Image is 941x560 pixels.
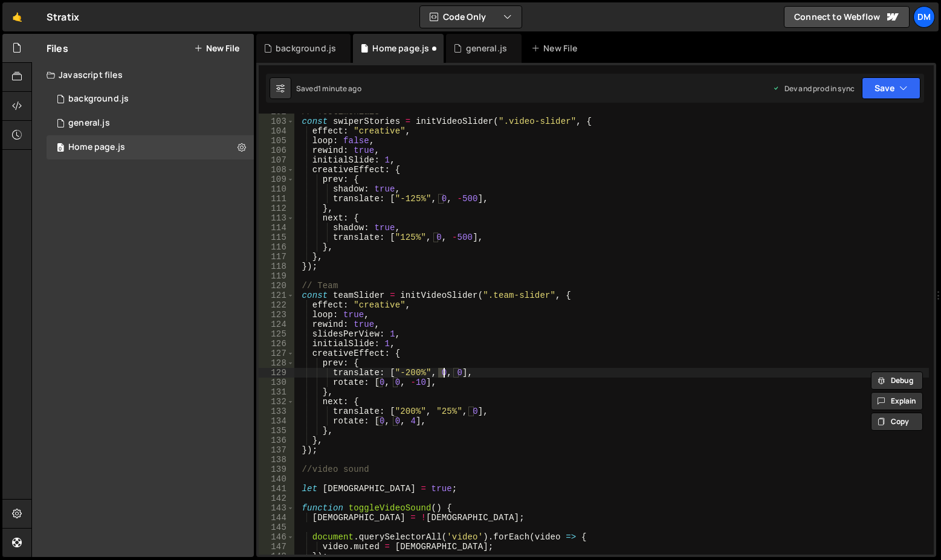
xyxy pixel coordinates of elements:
div: 134 [259,416,294,426]
div: 129 [259,368,294,378]
div: 112 [259,204,294,213]
div: 103 [259,117,294,126]
div: 128 [259,358,294,368]
div: Javascript files [32,63,254,87]
div: 126 [259,339,294,349]
div: 146 [259,532,294,542]
div: 133 [259,407,294,416]
div: Dev and prod in sync [772,83,855,94]
div: 127 [259,349,294,358]
div: 116 [259,242,294,252]
div: 147 [259,542,294,552]
div: 140 [259,474,294,484]
span: 0 [57,144,64,153]
div: 16575/45066.js [47,87,254,111]
button: Copy [871,413,923,431]
div: 104 [259,126,294,136]
div: 123 [259,310,294,320]
button: Code Only [420,6,522,28]
div: general.js [466,42,508,54]
div: 1 minute ago [318,83,361,94]
div: Home page.js [372,42,429,54]
div: 124 [259,320,294,329]
div: 142 [259,494,294,503]
div: 106 [259,146,294,155]
div: Stratix [47,10,79,24]
div: 107 [259,155,294,165]
div: 120 [259,281,294,291]
div: 145 [259,523,294,532]
a: 🤙 [2,2,32,31]
div: 114 [259,223,294,233]
div: 122 [259,300,294,310]
div: 143 [259,503,294,513]
a: Connect to Webflow [784,6,910,28]
div: 16575/45802.js [47,111,254,135]
div: 115 [259,233,294,242]
div: 113 [259,213,294,223]
button: Debug [871,372,923,390]
div: 139 [259,465,294,474]
div: 125 [259,329,294,339]
div: 111 [259,194,294,204]
div: background.js [68,94,129,105]
a: Dm [913,6,935,28]
div: 130 [259,378,294,387]
div: 137 [259,445,294,455]
div: 131 [259,387,294,397]
div: 110 [259,184,294,194]
button: Explain [871,392,923,410]
div: 135 [259,426,294,436]
div: general.js [68,118,110,129]
div: Home page.js [68,142,125,153]
div: 136 [259,436,294,445]
h2: Files [47,42,68,55]
div: 108 [259,165,294,175]
div: 118 [259,262,294,271]
button: New File [194,43,239,53]
div: 132 [259,397,294,407]
div: New File [531,42,582,54]
div: 119 [259,271,294,281]
div: 141 [259,484,294,494]
div: 105 [259,136,294,146]
div: 109 [259,175,294,184]
div: 138 [259,455,294,465]
div: background.js [276,42,336,54]
div: 121 [259,291,294,300]
div: Saved [296,83,361,94]
div: 16575/45977.js [47,135,254,159]
button: Save [862,77,920,99]
div: 117 [259,252,294,262]
div: 144 [259,513,294,523]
